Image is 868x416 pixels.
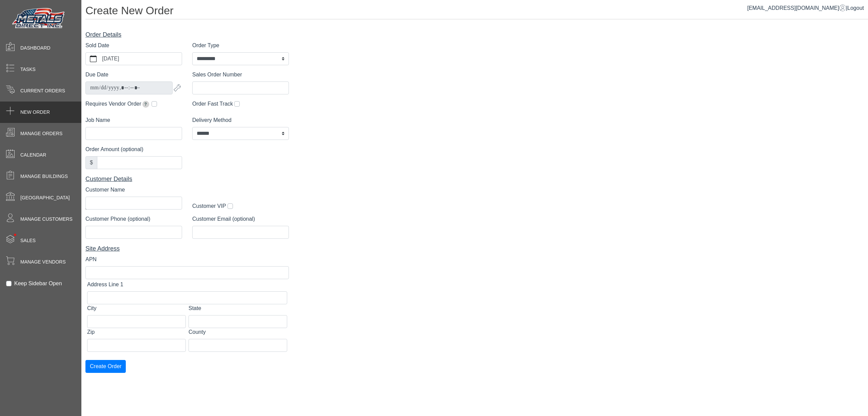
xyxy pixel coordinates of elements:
span: Dashboard [20,44,51,52]
div: Site Address [85,244,289,253]
span: Current Orders [20,87,65,94]
label: Address Line 1 [87,281,123,289]
span: [GEOGRAPHIC_DATA] [20,194,70,201]
label: State [189,304,201,312]
label: Due Date [85,71,108,79]
span: Manage Customers [20,216,73,223]
button: calendar [86,53,101,65]
img: Metals Direct Inc Logo [10,6,68,31]
label: Order Fast Track [192,100,233,108]
span: Manage Orders [20,130,62,137]
label: Requires Vendor Order [85,100,150,108]
label: Order Amount (optional) [85,145,143,153]
span: • [6,224,24,246]
label: Customer Name [85,186,125,194]
label: Customer Phone (optional) [85,215,150,223]
label: [DATE] [101,53,182,65]
label: Customer Email (optional) [192,215,255,223]
label: Customer VIP [192,202,226,210]
label: Sold Date [85,41,109,50]
label: City [87,304,97,312]
label: Zip [87,328,95,336]
span: Tasks [20,66,36,73]
span: Manage Buildings [20,173,68,180]
span: Logout [847,5,864,11]
label: County [189,328,206,336]
span: Sales [20,237,36,244]
span: Calendar [20,151,46,159]
label: Order Type [192,41,219,50]
div: Customer Details [85,175,289,184]
a: [EMAIL_ADDRESS][DOMAIN_NAME] [747,5,846,11]
label: Job Name [85,116,110,124]
span: Extends due date by 2 weeks for pickup orders [142,101,149,108]
svg: calendar [90,55,97,62]
button: Create Order [85,360,126,373]
div: $ [85,156,97,169]
label: APN [85,255,97,264]
div: Order Details [85,30,289,39]
label: Sales Order Number [192,71,242,79]
span: Manage Vendors [20,258,66,266]
span: New Order [20,109,50,116]
div: | [747,4,864,12]
label: Keep Sidebar Open [14,279,62,288]
h1: Create New Order [85,4,868,19]
label: Delivery Method [192,116,232,124]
